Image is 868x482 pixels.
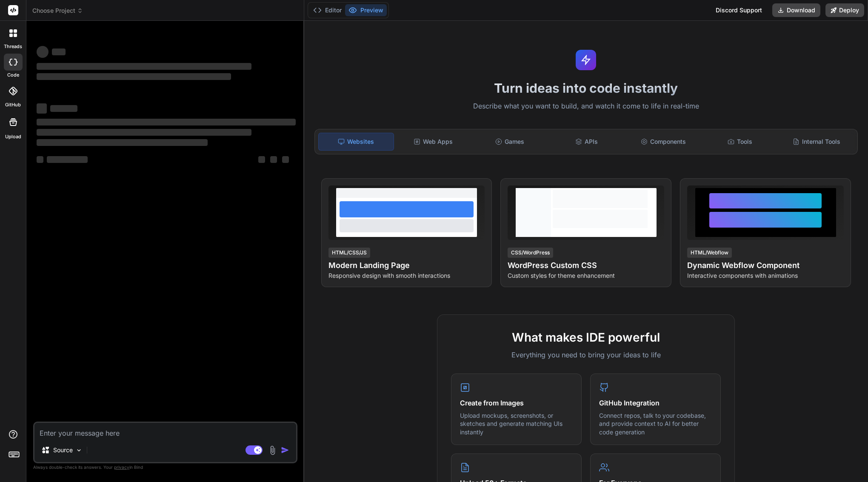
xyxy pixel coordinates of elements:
div: HTML/CSS/JS [328,248,370,258]
span: ‌ [52,48,66,55]
p: Interactive components with animations [687,271,844,280]
h4: WordPress Custom CSS [508,260,664,271]
p: Always double-check its answers. Your in Bind [33,463,297,471]
span: ‌ [37,73,231,80]
h4: Create from Images [460,398,573,408]
div: APIs [549,133,624,151]
span: ‌ [37,156,43,163]
h4: GitHub Integration [599,398,712,408]
label: code [7,71,19,79]
p: Upload mockups, screenshots, or sketches and generate matching UIs instantly [460,411,573,436]
span: ‌ [282,156,289,163]
button: Deploy [825,3,864,17]
span: ‌ [37,103,47,114]
p: Everything you need to bring your ideas to life [451,350,721,360]
p: Custom styles for theme enhancement [508,271,664,280]
button: Editor [310,4,345,16]
button: Download [772,3,820,17]
span: ‌ [50,105,77,112]
span: ‌ [37,139,208,146]
span: ‌ [37,46,49,58]
div: Games [472,133,547,151]
div: HTML/Webflow [687,248,732,258]
div: Tools [702,133,777,151]
span: Choose Project [32,6,83,15]
h4: Dynamic Webflow Component [687,260,844,271]
div: Discord Support [711,3,767,17]
p: Responsive design with smooth interactions [328,271,485,280]
p: Connect repos, talk to your codebase, and provide context to AI for better code generation [599,411,712,436]
div: Internal Tools [779,133,854,151]
h1: Turn ideas into code instantly [309,80,863,96]
label: GitHub [5,101,21,108]
div: Web Apps [396,133,471,151]
span: ‌ [37,129,251,136]
p: Describe what you want to build, and watch it come to life in real-time [309,101,863,112]
span: ‌ [37,63,251,70]
h2: What makes IDE powerful [451,328,721,346]
button: Preview [345,4,387,16]
img: Pick Models [75,447,83,454]
span: ‌ [47,156,88,163]
img: attachment [268,445,277,455]
label: threads [4,43,22,50]
span: ‌ [270,156,277,163]
h4: Modern Landing Page [328,260,485,271]
div: Components [625,133,700,151]
p: Source [53,446,73,454]
div: CSS/WordPress [508,248,553,258]
span: ‌ [37,119,296,125]
span: ‌ [258,156,265,163]
img: icon [281,446,289,454]
label: Upload [5,133,21,140]
div: Websites [318,133,394,151]
span: privacy [114,465,129,470]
